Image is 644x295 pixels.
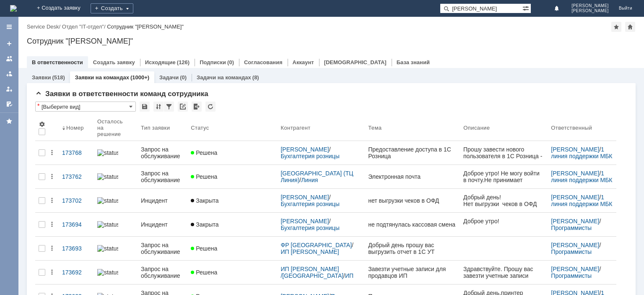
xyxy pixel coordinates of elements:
[62,197,91,204] div: 173702
[368,242,457,255] div: Добрый день прошу вас выгрузить отчет в 1С УТ Розница число и чек прилагаю.Магазин3
[138,165,187,188] a: Запрос на обслуживание
[62,269,91,276] div: 173692
[365,168,460,185] a: Электронная почта
[37,103,39,109] div: Настройки списка отличаются от сохраненных в виде
[94,192,138,209] a: statusbar-100 (1).png
[280,242,361,255] div: /
[280,218,329,225] a: [PERSON_NAME]
[164,102,174,112] div: Фильтрация...
[178,102,188,112] div: Скопировать ссылку на список
[625,22,635,32] div: Сделать домашней страницей
[138,261,187,284] a: Запрос на обслуживание
[141,221,184,228] div: Инцидент
[62,149,91,156] div: 173768
[368,266,457,279] div: Завезти учетные записи для продавцов ИП [PERSON_NAME] МБК [GEOGRAPHIC_DATA]
[3,67,16,81] a: Заявки в моей ответственности
[368,197,457,204] div: нет выгрузки чеков в ОФД
[551,125,592,131] div: Ответственный
[59,216,94,233] a: 173694
[3,82,16,96] a: Мои заявки
[141,197,184,204] div: Инцидент
[62,23,107,30] div: /
[49,245,55,252] div: Действия
[551,242,613,255] div: /
[97,173,118,180] img: statusbar-100 (1).png
[191,269,217,276] span: Решена
[244,59,283,65] a: Согласования
[94,144,138,161] a: statusbar-100 (1).png
[277,115,365,141] th: Контрагент
[280,242,352,248] a: ФР [GEOGRAPHIC_DATA]
[59,168,94,185] a: 173762
[191,221,218,228] span: Закрыта
[293,59,314,65] a: Аккаунт
[159,74,179,81] a: Задачи
[551,218,599,225] a: [PERSON_NAME]
[10,5,17,12] a: Перейти на домашнюю страницу
[52,74,65,81] div: (518)
[192,102,202,112] div: Экспорт списка
[280,201,339,207] a: Бухгалтерия розницы
[49,173,55,180] div: Действия
[551,248,592,255] a: Программисты
[365,237,460,260] a: Добрый день прошу вас выгрузить отчет в 1С УТ Розница число и чек прилагаю.Магазин3
[551,170,613,183] div: /
[141,170,184,183] div: Запрос на обслуживание
[177,59,190,65] div: (126)
[191,245,217,252] span: Решена
[252,74,259,81] div: (8)
[49,149,55,156] div: Действия
[368,146,457,159] div: Предоставление доступа в 1С Розница
[191,197,218,204] span: Закрыта
[62,173,91,180] div: 173762
[59,192,94,209] a: 173702
[49,197,55,204] div: Действия
[187,144,277,161] a: Решена
[368,221,457,228] div: не подтянулась кассовая смена
[91,3,133,13] div: Создать
[59,144,94,161] a: 173768
[75,74,129,81] a: Заявки на командах
[368,173,457,180] div: Электронная почта
[27,23,62,30] div: /
[551,146,599,153] a: [PERSON_NAME]
[205,102,216,112] div: Обновлять список
[180,74,187,81] div: (0)
[62,221,91,228] div: 173694
[551,272,592,279] a: Программисты
[551,194,612,207] a: 1 линия поддержки МБК
[368,125,382,131] div: Тема
[551,225,592,231] a: Программисты
[551,146,613,159] div: /
[94,264,138,281] a: statusbar-100 (1).png
[187,240,277,257] a: Решена
[3,52,16,65] a: Заявки на командах
[97,118,127,137] div: Осталось на решение
[548,115,616,141] th: Ответственный
[145,59,176,65] a: Исходящие
[365,216,460,233] a: не подтянулась кассовая смена
[187,168,277,185] a: Решена
[365,141,460,164] a: Предоставление доступа в 1С Розница
[280,194,329,201] a: [PERSON_NAME]
[59,240,94,257] a: 173693
[197,74,251,81] a: Задачи на командах
[138,115,187,141] th: Тип заявки
[49,269,55,276] div: Действия
[191,125,209,131] div: Статус
[200,59,226,65] a: Подписки
[551,266,613,279] div: /
[97,221,118,228] img: statusbar-100 (1).png
[59,115,94,141] th: Номер
[280,194,361,207] div: /
[62,245,91,252] div: 173693
[551,266,599,272] a: [PERSON_NAME]
[39,121,45,128] span: Настройки
[97,269,118,276] img: statusbar-100 (1).png
[463,125,490,131] div: Описание
[32,59,83,65] a: В ответственности
[35,90,208,98] span: Заявки в ответственности команд сотрудника
[27,37,636,45] div: Сотрудник "[PERSON_NAME]"
[571,8,609,13] span: [PERSON_NAME]
[280,170,355,183] a: [GEOGRAPHIC_DATA] (ТЦ Линия)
